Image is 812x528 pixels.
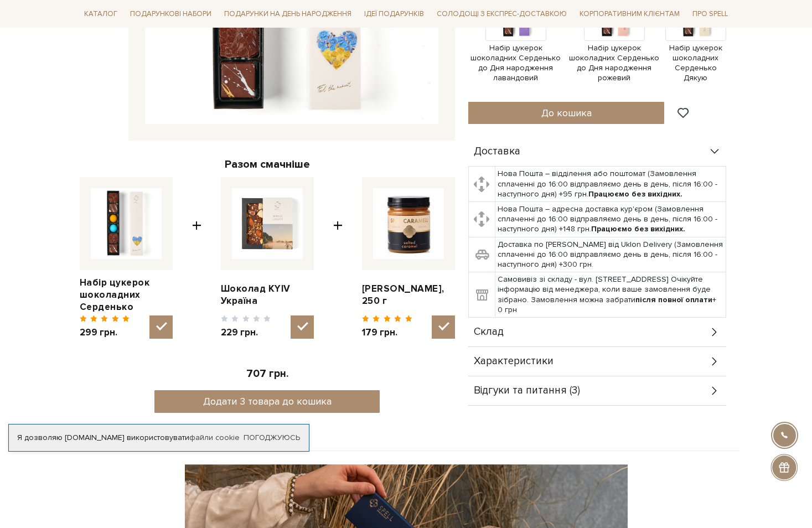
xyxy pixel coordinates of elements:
span: 229 грн. [221,327,271,339]
img: Карамель солона, 250 г [373,188,444,259]
td: Нова Пошта – адресна доставка кур'єром (Замовлення сплаченні до 16:00 відправляємо день в день, п... [495,202,726,237]
a: Подарунки на День народження [220,6,356,23]
img: Шоколад KYIV Україна [232,188,303,259]
a: Корпоративним клієнтам [575,6,684,23]
img: Набір цукерок шоколадних Серденько [91,188,162,259]
a: Шоколад KYIV Україна [221,283,314,307]
td: Нова Пошта – відділення або поштомат (Замовлення сплаченні до 16:00 відправляємо день в день, піс... [495,167,726,202]
span: Набір цукерок шоколадних Серденько до Дня народження рожевий [569,43,660,84]
span: + [192,177,201,339]
div: Я дозволяю [DOMAIN_NAME] використовувати [9,433,309,443]
div: Разом смачніше [80,157,455,172]
span: Склад [474,327,504,337]
a: Набір цукерок шоколадних Серденько [80,277,173,313]
span: 179 грн. [362,327,412,339]
button: Додати 3 товара до кошика [154,390,380,413]
a: Набір цукерок шоколадних Серденько до Дня народження рожевий [569,5,660,83]
a: Подарункові набори [126,6,216,23]
span: 707 грн. [246,367,288,380]
a: Набір цукерок шоколадних Серденько Дякую [665,5,726,83]
span: + [333,177,343,339]
td: Самовивіз зі складу - вул. [STREET_ADDRESS] Очікуйте інформацію від менеджера, коли ваше замовлен... [495,272,726,318]
a: Погоджуюсь [244,433,300,443]
a: [PERSON_NAME], 250 г [362,283,455,307]
button: До кошика [468,102,665,124]
a: Ідеї подарунків [360,6,428,23]
a: Каталог [80,6,122,23]
span: Набір цукерок шоколадних Серденько Дякую [665,43,726,84]
a: файли cookie [189,433,240,442]
a: Солодощі з експрес-доставкою [432,4,571,23]
a: Про Spell [688,6,732,23]
span: До кошика [541,107,592,119]
b: Працюємо без вихідних. [588,189,682,199]
span: Доставка [474,147,520,157]
span: Характеристики [474,356,554,366]
span: Відгуки та питання (3) [474,386,580,396]
a: Набір цукерок шоколадних Серденько до Дня народження лавандовий [468,5,563,83]
span: Набір цукерок шоколадних Серденько до Дня народження лавандовий [468,43,563,84]
td: Доставка по [PERSON_NAME] від Uklon Delivery (Замовлення сплаченні до 16:00 відправляємо день в д... [495,237,726,272]
b: після повної оплати [635,295,712,304]
span: 299 грн. [80,327,130,339]
b: Працюємо без вихідних. [591,224,685,234]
